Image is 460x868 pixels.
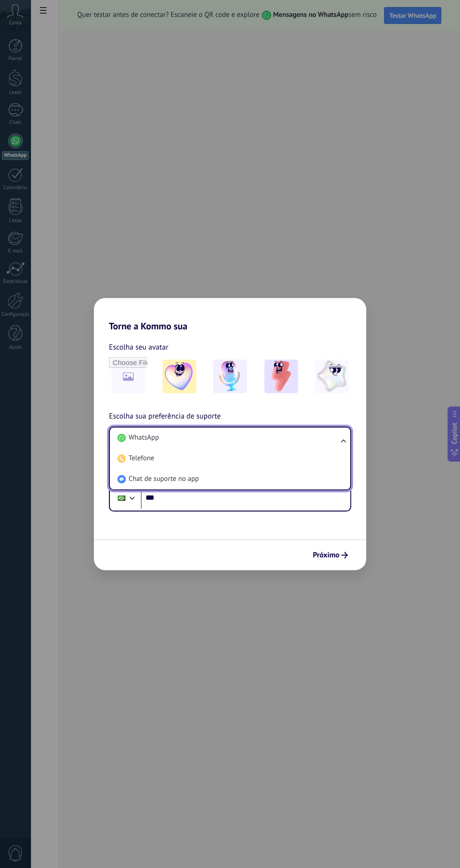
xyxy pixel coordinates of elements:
span: WhatsApp [129,433,159,442]
span: Chat de suporte no app [129,474,199,484]
button: Próximo [308,547,352,563]
div: Brazil: + 55 [113,488,130,508]
img: -3.jpeg [264,359,298,393]
span: Telefone [129,454,154,463]
span: Escolha seu avatar [109,341,169,353]
span: Próximo [313,552,339,558]
h2: Torne a Kommo sua [94,298,366,332]
img: -4.jpeg [315,359,349,393]
img: -2.jpeg [213,359,247,393]
span: Escolha sua preferência de suporte [109,411,221,423]
img: -1.jpeg [162,359,196,393]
